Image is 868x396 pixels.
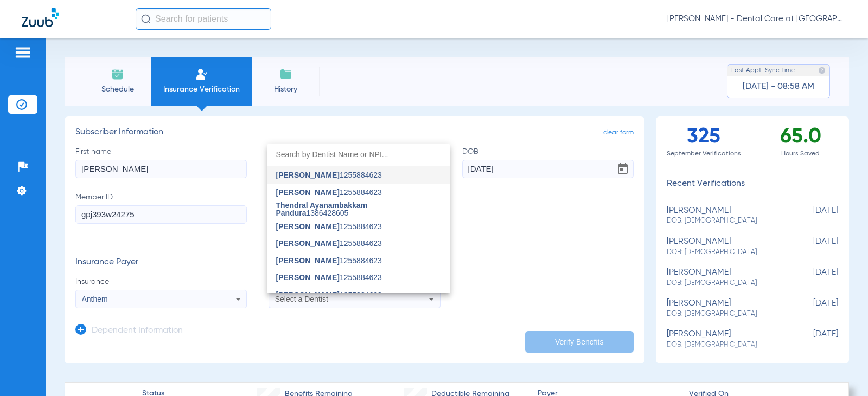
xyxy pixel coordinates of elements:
[276,171,340,179] span: [PERSON_NAME]
[276,291,382,298] span: 1255884623
[276,188,340,197] span: [PERSON_NAME]
[276,189,382,196] span: 1255884623
[276,223,382,230] span: 1255884623
[276,201,368,217] span: Thendral Ayanambakkam Pandura
[267,144,450,166] input: dropdown search
[276,257,382,264] span: 1255884623
[276,222,340,231] span: [PERSON_NAME]
[276,273,340,282] span: [PERSON_NAME]
[276,274,382,281] span: 1255884623
[276,239,340,248] span: [PERSON_NAME]
[276,290,340,299] span: [PERSON_NAME]
[276,171,382,179] span: 1255884623
[276,239,382,247] span: 1255884623
[276,202,441,217] span: 1386428605
[276,256,340,265] span: [PERSON_NAME]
